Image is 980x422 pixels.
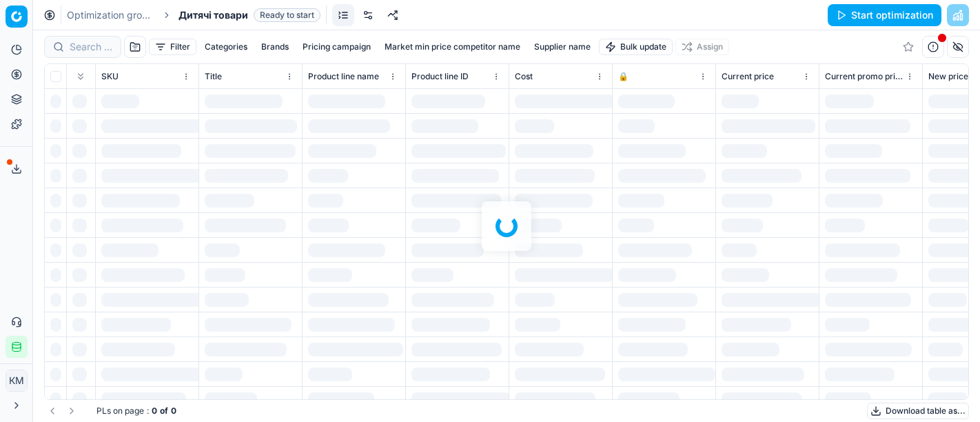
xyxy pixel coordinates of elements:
[6,370,27,391] span: КM
[6,370,28,392] button: КM
[67,8,155,22] a: Optimization groups
[828,4,941,26] button: Start optimization
[178,8,248,22] span: Дитячі товари
[67,8,320,22] nav: breadcrumb
[254,8,320,22] span: Ready to start
[178,8,320,22] span: Дитячі товариReady to start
